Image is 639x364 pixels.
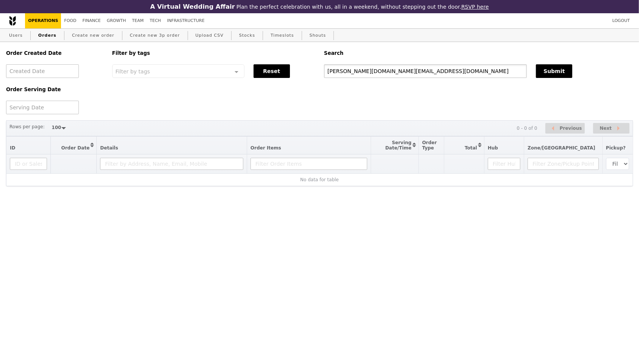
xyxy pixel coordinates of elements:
[324,64,527,78] input: Search any field
[251,158,367,170] input: Filter Order Items
[488,158,520,170] input: Filter Hub
[268,29,297,42] a: Timeslots
[127,29,183,42] a: Create new 3p order
[560,124,582,133] span: Previous
[100,158,243,170] input: Filter by Address, Name, Email, Mobile
[236,29,258,42] a: Stocks
[461,4,489,10] a: RSVP here
[10,177,629,182] div: No data for table
[6,29,26,42] a: Users
[129,13,147,28] a: Team
[10,158,47,170] input: ID or Salesperson name
[193,29,227,42] a: Upload CSV
[61,13,79,28] a: Food
[35,29,60,42] a: Orders
[517,126,537,131] div: 0 - 0 of 0
[9,123,45,131] label: Rows per page:
[112,50,315,56] h5: Filter by tags
[606,145,626,151] span: Pickup?
[528,145,595,151] span: Zone/[GEOGRAPHIC_DATA]
[6,87,103,92] h5: Order Serving Date
[6,50,103,56] h5: Order Created Date
[6,64,79,78] input: Created Date
[528,158,599,170] input: Filter Zone/Pickup Point
[10,145,15,151] span: ID
[488,145,498,151] span: Hub
[6,101,79,114] input: Serving Date
[164,13,208,28] a: Infrastructure
[422,140,437,151] span: Order Type
[545,123,585,134] button: Previous
[324,50,633,56] h5: Search
[106,3,532,10] div: Plan the perfect celebration with us, all in a weekend, without stepping out the door.
[251,145,281,151] span: Order Items
[609,13,633,28] a: Logout
[600,124,612,133] span: Next
[25,13,61,28] a: Operations
[104,13,129,28] a: Growth
[254,64,290,78] button: Reset
[593,123,630,134] button: Next
[100,145,118,151] span: Details
[9,16,16,26] img: Grain logo
[150,3,235,10] h3: A Virtual Wedding Affair
[147,13,164,28] a: Tech
[307,29,329,42] a: Shouts
[80,13,104,28] a: Finance
[69,29,117,42] a: Create new order
[536,64,572,78] button: Submit
[116,68,150,75] span: Filter by tags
